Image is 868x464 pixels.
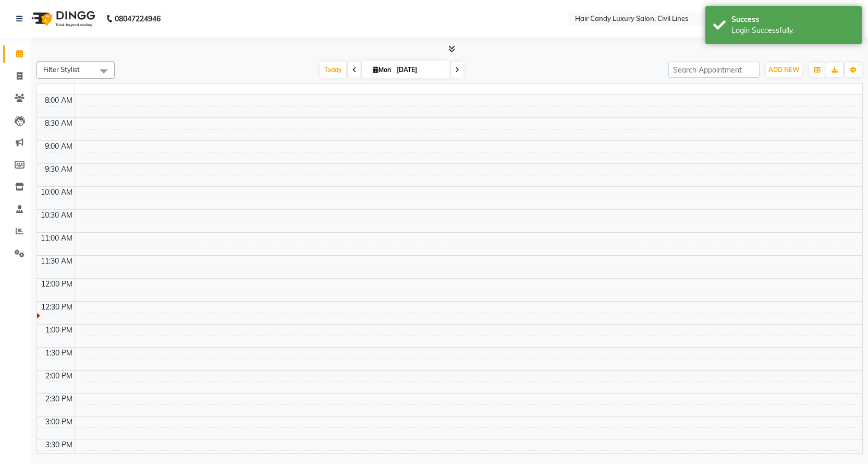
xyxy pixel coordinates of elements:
div: 2:00 PM [43,371,75,382]
div: 1:00 PM [43,325,75,336]
div: 1:30 PM [43,348,75,359]
button: ADD NEW [766,63,802,77]
div: 3:30 PM [43,439,75,450]
span: Mon [370,66,394,74]
div: 11:30 AM [39,256,75,267]
div: 12:30 PM [39,302,75,313]
input: 2025-09-01 [394,62,446,78]
span: Today [320,62,346,78]
span: ADD NEW [768,66,799,74]
div: 8:00 AM [43,95,75,106]
div: 12:00 PM [39,279,75,290]
div: Success [731,14,854,25]
div: 10:00 AM [39,187,75,198]
div: 2:30 PM [43,394,75,404]
div: Login Successfully. [731,25,854,36]
span: Filter Stylist [43,65,80,74]
input: Search Appointment [668,62,760,78]
b: 08047224946 [115,4,161,33]
div: 8:30 AM [43,118,75,129]
div: 9:30 AM [43,164,75,175]
div: 11:00 AM [39,233,75,244]
div: 3:00 PM [43,417,75,427]
div: 9:00 AM [43,141,75,152]
img: logo [27,4,98,33]
div: 10:30 AM [39,210,75,221]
